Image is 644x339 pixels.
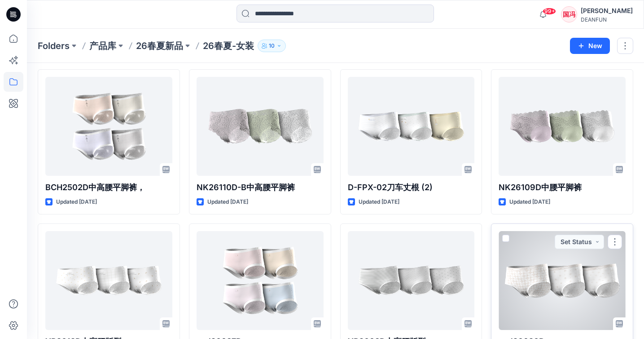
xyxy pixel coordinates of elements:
a: mol26026D [499,231,626,330]
a: NK26109D中腰平脚裤 [499,77,626,176]
a: mol26037D [197,231,324,330]
a: 产品库 [89,40,116,52]
a: YR2612D中高腰版型 [45,231,172,330]
div: [PERSON_NAME] [581,5,633,16]
a: 26春夏新品 [136,40,183,52]
p: 10 [269,41,275,51]
p: Updated [DATE] [509,197,550,207]
a: D-FPX-02刀车丈根 (2) [348,77,475,176]
div: DEANFUN [581,16,633,23]
a: YR2603D中高腰版型 [348,231,475,330]
p: Updated [DATE] [56,197,97,207]
p: D-FPX-02刀车丈根 (2) [348,181,475,194]
p: NK26109D中腰平脚裤 [499,181,626,194]
a: Folders [38,40,70,52]
button: 10 [258,40,286,52]
p: Updated [DATE] [359,197,399,207]
button: New [570,38,610,54]
a: NK26110D-B中高腰平脚裤 [197,77,324,176]
span: 99+ [543,8,556,15]
p: BCH2502D中高腰平脚裤， [45,181,172,194]
a: BCH2502D中高腰平脚裤， [45,77,172,176]
div: 国冯 [561,6,577,22]
p: Updated [DATE] [207,197,248,207]
p: NK26110D-B中高腰平脚裤 [197,181,324,194]
p: 26春夏-女装 [203,40,254,52]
